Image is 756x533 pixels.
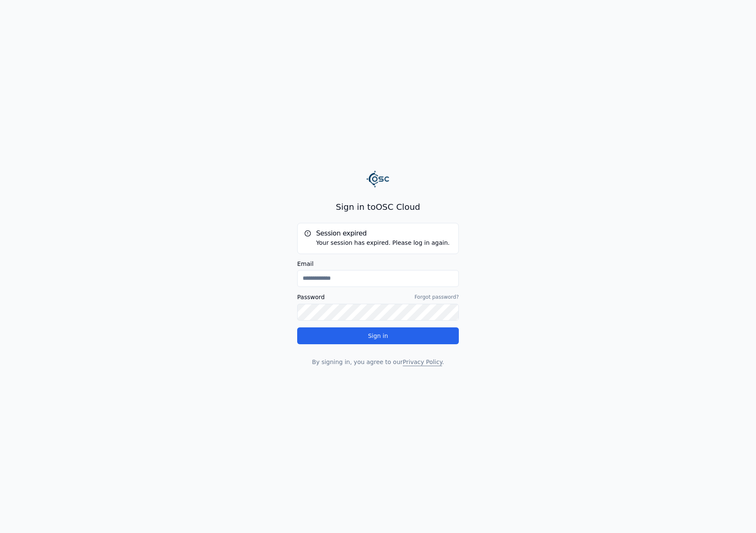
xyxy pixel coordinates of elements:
[297,327,459,344] button: Sign in
[297,201,459,213] h2: Sign in to OSC Cloud
[366,167,390,191] img: Logo
[304,238,452,247] div: Your session has expired. Please log in again.
[415,294,459,300] a: Forgot password?
[297,294,325,300] label: Password
[304,230,452,237] h5: Session expired
[403,359,442,365] a: Privacy Policy
[297,358,459,366] p: By signing in, you agree to our .
[297,261,459,267] label: Email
